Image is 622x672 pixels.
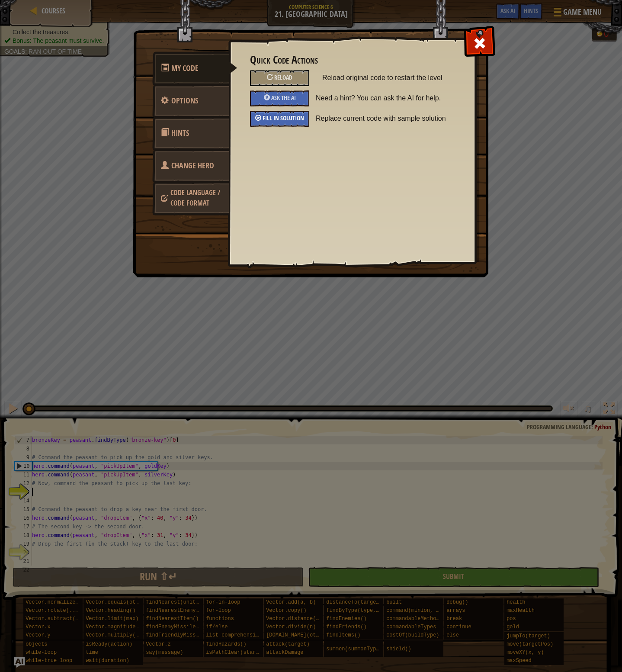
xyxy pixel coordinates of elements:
a: Options [152,84,229,118]
a: My Code [152,51,237,85]
span: Reload [274,73,292,81]
span: Need a hint? You can ask the AI for help. [316,90,460,106]
span: Choose hero, language [171,160,214,171]
span: Choose hero, language [170,188,220,208]
div: Ask the AI [250,90,309,106]
span: Fill in solution [263,114,304,122]
span: Ask the AI [271,93,296,102]
span: Reload original code to restart the level [322,70,454,86]
h3: Quick Code Actions [250,54,454,66]
div: Reload original code to restart the level [250,70,309,86]
span: Replace current code with sample solution [316,111,460,126]
span: Hints [171,128,189,138]
span: Quick Code Actions [171,63,199,74]
div: Fill in solution [250,111,309,127]
span: Configure settings [171,95,198,106]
